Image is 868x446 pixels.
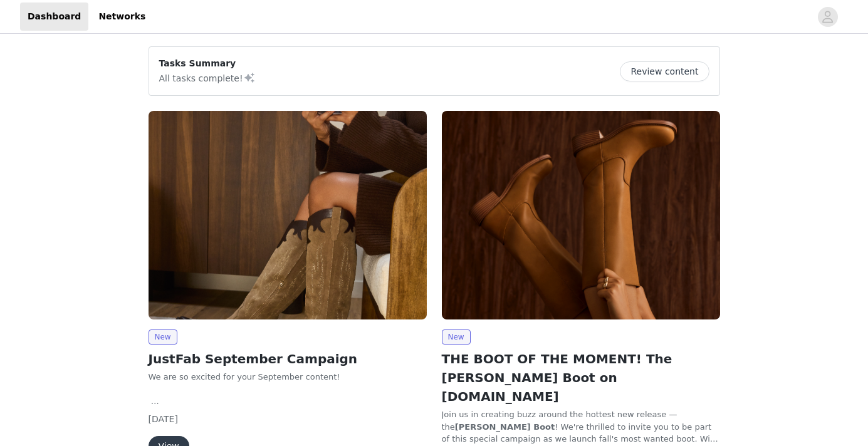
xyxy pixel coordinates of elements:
a: Dashboard [20,3,88,31]
div: avatar [822,7,834,27]
span: [DATE] [149,414,178,424]
button: Review content [620,61,709,81]
span: New [442,329,471,345]
img: JustFab [442,111,720,319]
p: Tasks Summary [159,57,256,70]
img: JustFab [149,111,427,319]
strong: [PERSON_NAME] Boot [455,422,555,432]
p: We are so excited for your September content! [149,371,427,383]
h2: THE BOOT OF THE MOMENT! The [PERSON_NAME] Boot on [DOMAIN_NAME] [442,350,720,406]
span: New [149,329,177,345]
p: All tasks complete! [159,70,256,85]
a: Networks [91,3,153,31]
p: Join us in creating buzz around the hottest new release — the ! We're thrilled to invite you to b... [442,408,720,445]
h2: JustFab September Campaign [149,350,427,368]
